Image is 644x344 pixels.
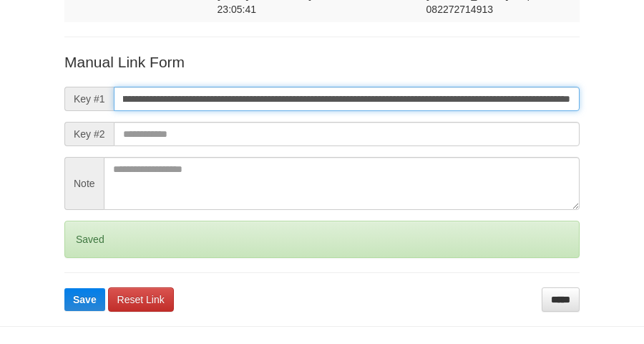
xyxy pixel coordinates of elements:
[73,294,97,305] span: Save
[108,287,174,312] a: Reset Link
[64,221,580,258] div: Saved
[426,4,493,15] span: Copy 082272714913 to clipboard
[117,294,165,305] span: Reset Link
[64,288,105,311] button: Save
[64,157,104,210] span: Note
[64,52,580,72] p: Manual Link Form
[64,87,114,111] span: Key #1
[64,122,114,146] span: Key #2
